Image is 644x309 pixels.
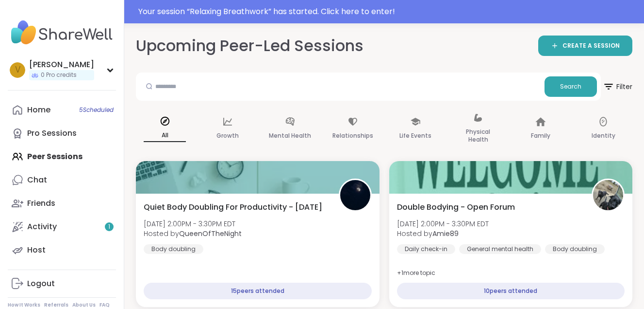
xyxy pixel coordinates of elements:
div: Your session “ Relaxing Breathwork ” has started. Click here to enter! [138,6,638,18]
span: Hosted by [144,229,242,238]
a: FAQ [99,302,110,309]
p: Growth [216,130,239,142]
span: V [15,64,20,76]
a: Host [8,238,116,262]
span: 0 Pro credits [41,71,77,79]
img: Amie89 [593,180,623,210]
span: Hosted by [397,229,489,238]
h2: Upcoming Peer-Led Sessions [136,35,363,57]
div: Pro Sessions [27,128,77,139]
a: Referrals [44,302,68,309]
p: Relationships [332,130,373,142]
b: QueenOfTheNight [179,229,242,238]
img: ShareWell Nav Logo [8,16,116,50]
div: Activity [27,221,57,232]
p: Life Events [399,130,431,142]
b: Amie89 [432,229,459,238]
button: Filter [603,73,632,101]
span: 1 [108,223,110,231]
p: Mental Health [269,130,311,142]
a: About Us [72,302,96,309]
a: Friends [8,192,116,215]
div: Chat [27,175,47,185]
div: Logout [27,278,55,289]
a: Logout [8,272,116,295]
a: CREATE A SESSION [538,36,632,56]
p: All [144,129,186,142]
a: Pro Sessions [8,122,116,145]
a: Chat [8,168,116,192]
button: Search [545,76,597,97]
a: Activity1 [8,215,116,238]
span: Quiet Body Doubling For Productivity - [DATE] [144,201,322,213]
div: [PERSON_NAME] [29,59,94,70]
span: Double Bodying - Open Forum [397,201,515,213]
span: [DATE] 2:00PM - 3:30PM EDT [144,219,242,229]
div: Friends [27,198,55,209]
span: CREATE A SESSION [562,42,620,50]
div: Body doubling [144,244,203,254]
div: Host [27,245,46,255]
span: Search [560,82,581,91]
span: [DATE] 2:00PM - 3:30PM EDT [397,219,489,229]
p: Physical Health [457,126,499,145]
span: Filter [603,75,632,98]
div: Body doubling [545,244,605,254]
div: 10 peers attended [397,283,625,299]
a: How It Works [8,302,40,309]
div: General mental health [459,244,541,254]
div: 15 peers attended [144,283,372,299]
div: Daily check-in [397,244,455,254]
span: 5 Scheduled [79,106,114,114]
p: Identity [592,130,615,142]
a: Home5Scheduled [8,98,116,122]
img: QueenOfTheNight [340,180,370,210]
p: Family [531,130,550,142]
div: Home [27,105,50,115]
